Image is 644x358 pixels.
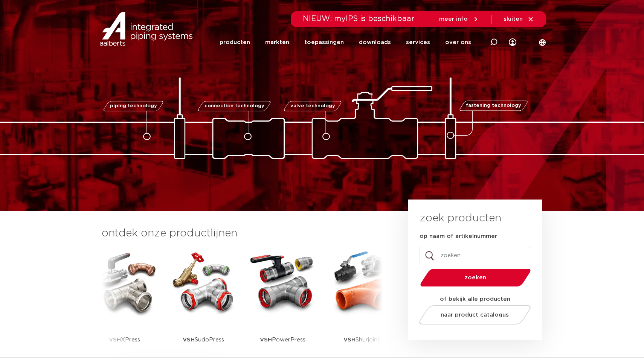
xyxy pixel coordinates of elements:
[439,16,479,23] a: meer info
[109,337,121,343] strong: VSH
[420,247,530,264] input: zoeken
[509,27,516,58] div: my IPS
[265,27,289,58] a: markten
[220,27,250,58] a: producten
[504,16,523,22] span: sluiten
[110,104,157,108] span: piping technology
[417,268,534,287] button: zoeken
[260,337,272,343] strong: VSH
[406,27,430,58] a: services
[420,211,501,226] h3: zoek producten
[417,305,533,324] a: naar product catalogus
[420,233,497,240] label: op naam of artikelnummer
[359,27,391,58] a: downloads
[466,104,521,108] span: fastening technology
[290,104,335,108] span: valve technology
[343,337,356,343] strong: VSH
[304,27,344,58] a: toepassingen
[445,27,471,58] a: over ons
[440,296,510,302] strong: of bekijk alle producten
[204,104,264,108] span: connection technology
[102,226,383,241] h3: ontdek onze productlijnen
[439,16,468,22] span: meer info
[303,15,415,23] span: NIEUW: myIPS is beschikbaar
[440,275,511,280] span: zoeken
[183,337,195,343] strong: VSH
[504,16,534,23] a: sluiten
[441,312,509,318] span: naar product catalogus
[220,27,471,58] nav: Menu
